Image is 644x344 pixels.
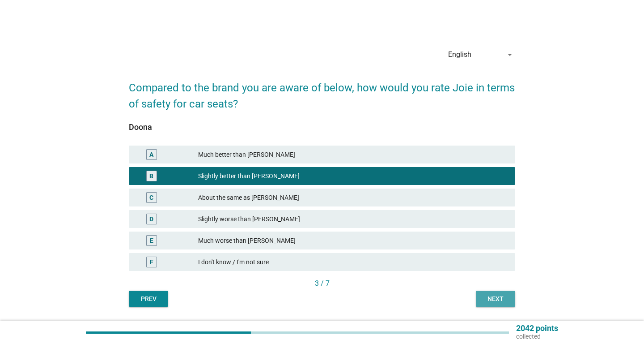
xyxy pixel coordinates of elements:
[198,149,508,160] div: Much better than [PERSON_NAME]
[149,150,153,159] div: A
[198,235,508,246] div: Much worse than [PERSON_NAME]
[476,291,515,307] button: Next
[149,215,153,224] div: D
[136,294,161,304] div: Prev
[129,278,515,289] div: 3 / 7
[198,214,508,224] div: Slightly worse than [PERSON_NAME]
[150,258,153,267] div: F
[504,49,515,60] i: arrow_drop_down
[150,236,153,245] div: E
[149,172,153,181] div: B
[516,324,558,332] p: 2042 points
[129,71,515,112] h2: Compared to the brand you are aware of below, how would you rate Joie in terms of safety for car ...
[198,171,508,181] div: Slightly better than [PERSON_NAME]
[448,51,471,59] div: English
[129,121,515,133] div: Doona
[516,332,558,340] p: collected
[198,257,508,267] div: I don't know / I'm not sure
[198,192,508,203] div: About the same as [PERSON_NAME]
[129,291,168,307] button: Prev
[483,294,508,304] div: Next
[149,193,153,202] div: C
